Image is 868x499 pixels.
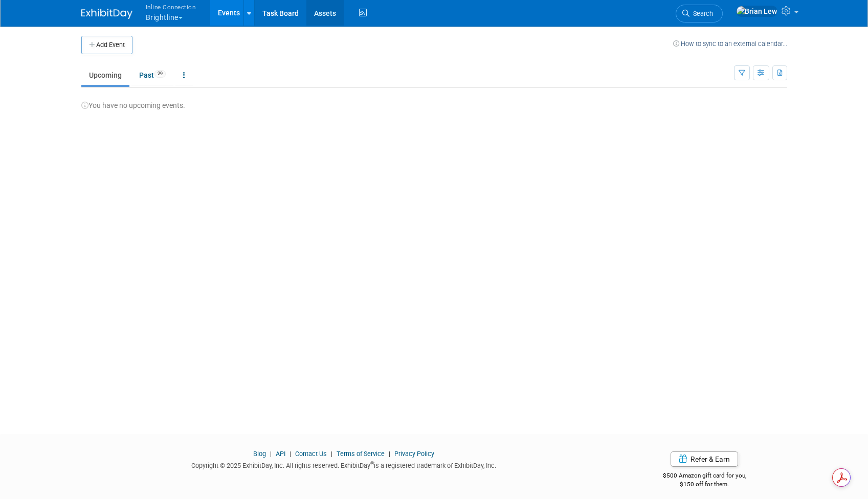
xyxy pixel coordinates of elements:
span: Search [689,10,713,17]
div: Copyright © 2025 ExhibitDay, Inc. All rights reserved. ExhibitDay is a registered trademark of Ex... [81,459,607,470]
img: ExhibitDay [81,9,132,19]
span: | [386,450,393,458]
a: How to sync to an external calendar... [673,40,787,48]
button: Add Event [81,36,132,54]
div: $150 off for them. [622,480,787,489]
a: Terms of Service [337,450,385,458]
sup: ® [370,461,374,466]
span: You have no upcoming events. [81,101,185,109]
a: Search [676,5,723,22]
span: | [328,450,335,458]
a: Blog [253,450,266,458]
div: $500 Amazon gift card for you, [622,465,787,488]
span: | [287,450,294,458]
span: Inline Connection [146,2,196,12]
img: Brian Lew [736,6,777,17]
a: Privacy Policy [394,450,434,458]
span: | [268,450,274,458]
a: Past29 [131,65,173,85]
a: Contact Us [295,450,327,458]
a: Refer & Earn [671,451,738,467]
span: 29 [154,70,166,78]
a: Upcoming [81,65,129,85]
a: API [276,450,285,458]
